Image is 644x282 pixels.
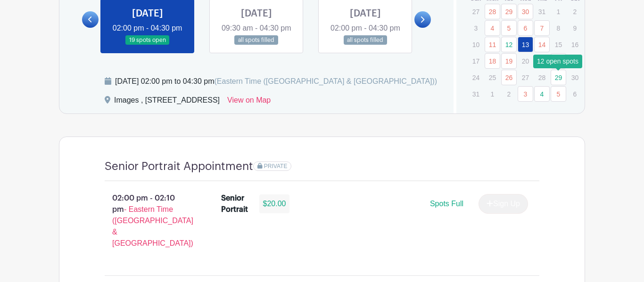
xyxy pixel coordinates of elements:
div: [DATE] 02:00 pm to 04:30 pm [115,76,437,87]
a: 5 [551,86,566,102]
p: 9 [567,21,583,35]
span: - Eastern Time ([GEOGRAPHIC_DATA] & [GEOGRAPHIC_DATA]) [112,205,193,247]
p: 6 [567,87,583,101]
p: 17 [468,54,484,68]
a: 30 [518,4,533,19]
a: 29 [501,4,517,19]
a: 12 [501,37,517,52]
p: 15 [551,37,566,52]
span: Spots Full [430,200,463,208]
a: 5 [501,20,517,36]
p: 25 [485,70,500,85]
a: 4 [534,86,550,102]
a: 26 [501,70,517,85]
a: 18 [485,53,500,69]
p: 10 [468,37,484,52]
a: 19 [501,53,517,69]
a: 29 [551,70,566,85]
a: 6 [518,20,533,36]
p: 02:00 pm - 02:10 pm [90,189,206,253]
a: 28 [485,4,500,19]
p: 27 [518,70,533,85]
p: 1 [485,87,500,101]
a: 4 [485,20,500,36]
div: $20.00 [259,194,290,213]
h4: Senior Portrait Appointment [105,160,253,173]
p: 2 [567,4,583,19]
p: 16 [567,37,583,52]
p: 20 [518,54,533,68]
p: 27 [468,4,484,19]
a: 3 [518,86,533,102]
a: 11 [485,37,500,52]
a: View on Map [227,95,271,110]
p: 31 [534,4,550,19]
p: 2 [501,87,517,101]
p: 28 [534,70,550,85]
span: PRIVATE [264,163,288,169]
p: 31 [468,87,484,101]
a: 13 [518,37,533,52]
div: Senior Portrait [221,193,248,215]
p: 1 [551,4,566,19]
p: 24 [468,70,484,85]
p: 8 [551,21,566,35]
span: (Eastern Time ([GEOGRAPHIC_DATA] & [GEOGRAPHIC_DATA])) [214,77,437,85]
a: 7 [534,20,550,36]
div: 12 open spots [533,55,582,68]
p: 30 [567,70,583,85]
a: 14 [534,37,550,52]
p: 3 [468,21,484,35]
div: Images , [STREET_ADDRESS] [114,95,220,110]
